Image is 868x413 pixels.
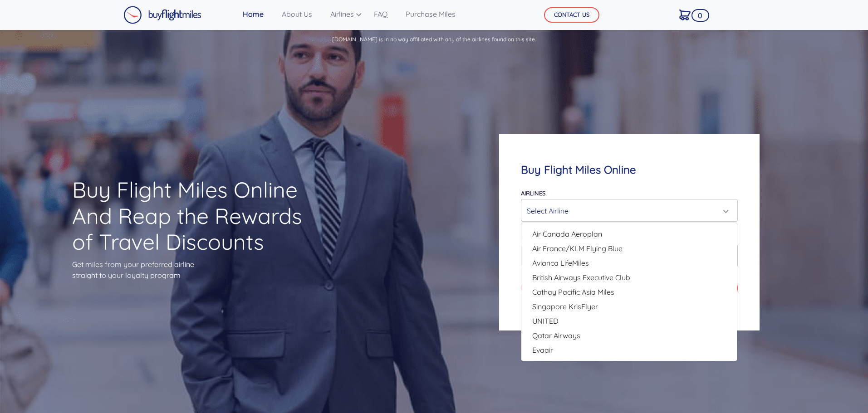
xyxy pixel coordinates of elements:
a: Purchase Miles [402,5,459,23]
h4: Buy Flight Miles Online [521,163,737,176]
img: Buy Flight Miles Logo [123,6,201,24]
a: Home [239,5,267,23]
a: FAQ [370,5,391,23]
button: Select Airline [521,199,737,222]
span: Air Canada Aeroplan [532,228,602,239]
a: About Us [278,5,316,23]
span: Air France/KLM Flying Blue [532,243,623,254]
div: Select Airline [527,202,726,219]
span: British Airways Executive Club [532,272,630,283]
span: UNITED [532,316,559,326]
a: Buy Flight Miles Logo [123,4,201,26]
span: Avianca LifeMiles [532,258,589,268]
span: Cathay Pacific Asia Miles [532,287,614,297]
a: Airlines [327,5,359,23]
p: Get miles from your preferred airline straight to your loyalty program [72,259,318,281]
span: 0 [691,9,709,22]
span: Evaair [532,345,553,355]
img: Cart [679,10,691,20]
span: Singapore KrisFlyer [532,301,598,312]
span: Qatar Airways [532,330,580,341]
button: CONTACT US [544,7,599,23]
a: 0 [676,5,694,24]
h1: Buy Flight Miles Online And Reap the Rewards of Travel Discounts [72,177,318,255]
label: Airlines [521,189,545,197]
